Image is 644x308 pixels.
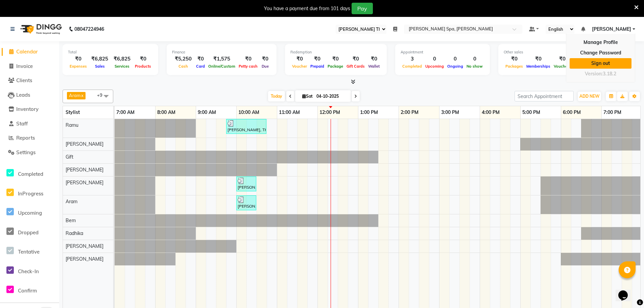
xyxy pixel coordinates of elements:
div: ₹6,825 [89,55,111,63]
a: Sign out [570,58,631,69]
div: ₹0 [326,55,345,63]
div: ₹5,250 [172,55,194,63]
div: ₹1,575 [207,55,237,63]
span: Packages [504,64,525,69]
span: Voucher [290,64,309,69]
input: Search Appointment [515,91,574,101]
span: Ongoing [446,64,465,69]
a: 7:00 AM [115,108,136,117]
span: Expenses [68,64,89,69]
span: Inventory [16,106,39,112]
div: ₹0 [290,55,309,63]
div: ₹6,825 [111,55,133,63]
span: [PERSON_NAME] [66,180,103,186]
span: Staff [16,120,28,127]
div: [PERSON_NAME], TK01, 10:00 AM-10:30 AM, Short treatment - Foot Reflexology 30 min [237,196,256,209]
span: Check-In [18,268,39,275]
div: ₹0 [309,55,326,63]
span: Products [133,64,153,69]
div: ₹0 [552,55,572,63]
span: +9 [97,92,108,98]
span: Gift Cards [345,64,366,69]
a: 12:00 PM [318,108,342,117]
span: ADD NEW [579,94,599,99]
span: Online/Custom [207,64,237,69]
a: 7:00 PM [602,108,623,117]
div: ₹0 [237,55,259,63]
a: 2:00 PM [399,108,420,117]
span: Aram [66,198,77,205]
span: Package [326,64,345,69]
span: Leads [16,92,30,98]
span: Card [194,64,207,69]
div: 0 [424,55,446,63]
a: 3:00 PM [439,108,461,117]
span: Completed [18,171,43,177]
a: Invoice [2,63,57,70]
div: ₹0 [525,55,552,63]
div: [PERSON_NAME], TK01, 10:00 AM-10:30 AM, Skeyndor - Skeyndor Deep Cleansing Double Dimension - 30 ... [237,177,256,190]
a: Change Password [570,48,631,58]
a: x [80,93,84,98]
a: Settings [2,149,57,157]
a: Inventory [2,105,57,113]
input: 2025-10-04 [314,91,348,101]
span: Bem [66,217,76,223]
div: Total [68,49,153,55]
div: Finance [172,49,271,55]
a: 1:00 PM [358,108,380,117]
div: ₹0 [366,55,381,63]
iframe: chat widget [616,281,637,301]
a: 8:00 AM [156,108,177,117]
span: Memberships [525,64,552,69]
div: 0 [446,55,465,63]
span: No show [465,64,484,69]
a: 5:00 PM [521,108,542,117]
span: Sales [93,64,106,69]
span: [PERSON_NAME] [66,243,103,249]
span: Ramu [66,122,78,128]
div: ₹0 [345,55,366,63]
span: [PERSON_NAME] [66,141,103,147]
span: [PERSON_NAME] [66,167,103,173]
div: ₹0 [504,55,525,63]
span: Confirm [18,287,37,294]
span: Services [113,64,131,69]
span: Invoice [16,63,33,69]
img: logo [17,20,64,39]
div: 0 [465,55,484,63]
span: [PERSON_NAME] [592,26,631,33]
span: Wallet [366,64,381,69]
div: 3 [401,55,424,63]
a: 9:00 AM [196,108,218,117]
span: Today [268,91,285,101]
a: 10:00 AM [237,108,261,117]
a: Calendar [2,48,57,56]
a: Leads [2,91,57,99]
b: 08047224946 [74,20,104,39]
span: Reports [16,135,35,141]
span: Cash [177,64,190,69]
a: Staff [2,120,57,128]
a: 11:00 AM [277,108,302,117]
span: Upcoming [424,64,446,69]
a: Clients [2,77,57,85]
div: Version:3.18.2 [570,69,631,79]
span: [PERSON_NAME] [66,256,103,262]
div: [PERSON_NAME], TK02, 09:45 AM-10:45 AM, Men Hair Cut - Hair cut Men Style Director [227,120,266,133]
button: ADD NEW [578,92,601,101]
div: ₹0 [133,55,153,63]
span: Stylist [66,109,80,115]
span: Prepaid [309,64,326,69]
div: ₹0 [259,55,271,63]
span: Completed [401,64,424,69]
span: Sat [301,94,314,99]
span: Tentative [18,248,40,255]
a: 6:00 PM [561,108,582,117]
a: 4:00 PM [480,108,501,117]
div: Appointment [401,49,484,55]
span: Upcoming [18,210,42,216]
span: Clients [16,77,32,84]
div: You have a payment due from 101 days [264,5,350,12]
span: Settings [16,149,35,156]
